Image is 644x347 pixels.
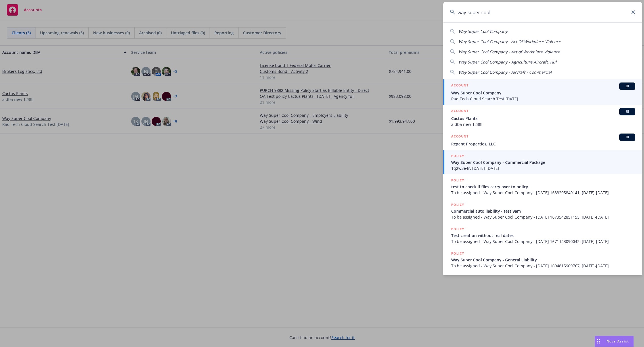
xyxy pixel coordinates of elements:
[451,251,464,256] h5: POLICY
[451,226,464,232] h5: POLICY
[451,96,635,102] span: Rad Tech Cloud Search Test [DATE]
[451,202,464,208] h5: POLICY
[459,49,560,54] span: Way Super Cool Company - Act of Workplace Violence
[451,141,635,147] span: Regent Properties, LLC
[451,153,464,159] h5: POLICY
[451,190,635,196] span: To be assigned - Way Super Cool Company - [DATE] 1683205849141, [DATE]-[DATE]
[451,184,635,190] span: test to check if files carry over to policy
[443,199,642,223] a: POLICYCommercial auto liability - test 9amTo be assigned - Way Super Cool Company - [DATE] 167354...
[451,159,635,165] span: Way Super Cool Company - Commercial Package
[451,232,635,238] span: Test creation without real dates
[622,84,633,89] span: BI
[451,208,635,214] span: Commercial auto liability - test 9am
[443,105,642,130] a: ACCOUNTBICactus Plantsa dba new 123!!!
[451,177,464,183] h5: POLICY
[607,339,629,344] span: Nova Assist
[451,263,635,269] span: To be assigned - Way Super Cool Company - [DATE] 1694815909767, [DATE]-[DATE]
[451,115,635,121] span: Cactus Plants
[459,69,552,75] span: Way Super Cool Company - Aircraft - Commercial
[622,135,633,140] span: BI
[443,79,642,105] a: ACCOUNTBIWay Super Cool CompanyRad Tech Cloud Search Test [DATE]
[595,336,634,347] button: Nova Assist
[451,165,635,171] span: 1q2w3e4r, [DATE]-[DATE]
[443,2,642,22] input: Search...
[595,336,602,347] div: Drag to move
[443,150,642,174] a: POLICYWay Super Cool Company - Commercial Package1q2w3e4r, [DATE]-[DATE]
[459,59,557,65] span: Way Super Cool Company - Agriculture Aircraft, Hul
[443,247,642,272] a: POLICYWay Super Cool Company - General LiabilityTo be assigned - Way Super Cool Company - [DATE] ...
[459,29,507,34] span: Way Super Cool Company
[451,121,635,127] span: a dba new 123!!!
[451,134,469,140] h5: ACCOUNT
[451,82,469,89] h5: ACCOUNT
[443,130,642,150] a: ACCOUNTBIRegent Properties, LLC
[443,223,642,247] a: POLICYTest creation without real datesTo be assigned - Way Super Cool Company - [DATE] 1671143090...
[451,238,635,244] span: To be assigned - Way Super Cool Company - [DATE] 1671143090042, [DATE]-[DATE]
[443,174,642,199] a: POLICYtest to check if files carry over to policyTo be assigned - Way Super Cool Company - [DATE]...
[451,214,635,220] span: To be assigned - Way Super Cool Company - [DATE] 1673542851155, [DATE]-[DATE]
[451,257,635,263] span: Way Super Cool Company - General Liability
[459,39,561,44] span: Way Super Cool Company - Act Of Workplace Violence
[622,109,633,114] span: BI
[451,108,469,115] h5: ACCOUNT
[451,90,635,96] span: Way Super Cool Company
